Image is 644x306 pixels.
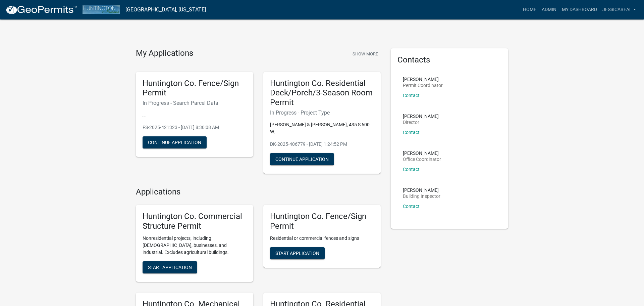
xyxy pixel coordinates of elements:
button: Continue Application [143,136,207,148]
h6: In Progress - Project Type [270,110,374,116]
p: [PERSON_NAME] & [PERSON_NAME], 435 S 600 W, [270,121,374,135]
h6: In Progress - Search Parcel Data [143,100,247,106]
span: Start Application [275,251,319,256]
a: Contact [403,167,420,172]
a: Admin [539,3,559,16]
a: [GEOGRAPHIC_DATA], [US_STATE] [125,4,206,15]
a: Contact [403,130,420,135]
p: [PERSON_NAME] [403,77,443,82]
p: [PERSON_NAME] [403,114,439,119]
h5: Huntington Co. Fence/Sign Permit [143,79,247,98]
p: Permit Coordinator [403,83,443,88]
p: Office Coordinator [403,157,441,162]
button: Start Application [143,261,197,273]
h5: Huntington Co. Residential Deck/Porch/3-Season Room Permit [270,79,374,107]
h4: My Applications [136,48,193,58]
h4: Applications [136,187,381,197]
p: [PERSON_NAME] [403,188,440,192]
h5: Huntington Co. Commercial Structure Permit [143,212,247,231]
p: , , [143,112,247,119]
h5: Huntington Co. Fence/Sign Permit [270,212,374,231]
img: Huntington County, Indiana [83,5,120,14]
a: Contact [403,204,420,209]
button: Show More [350,48,381,59]
button: Start Application [270,247,325,259]
p: Residential or commercial fences and signs [270,235,374,242]
span: Start Application [148,265,192,270]
p: [PERSON_NAME] [403,151,441,156]
p: Building Inspector [403,194,440,199]
p: Nonresidential projects, including [DEMOGRAPHIC_DATA], businesses, and industrial. Excludes agric... [143,235,247,256]
p: DK-2025-406779 - [DATE] 1:24:52 PM [270,141,374,148]
a: JessicaBeal [600,3,639,16]
a: Home [520,3,539,16]
button: Continue Application [270,153,334,165]
a: My Dashboard [559,3,600,16]
p: Director [403,120,439,125]
a: Contact [403,93,420,98]
p: FS-2025-421323 - [DATE] 8:30:08 AM [143,124,247,131]
h5: Contacts [397,55,501,65]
